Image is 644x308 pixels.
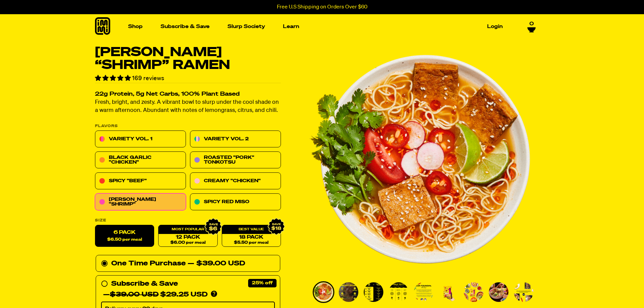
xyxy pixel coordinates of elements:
a: Learn [280,21,302,32]
a: Login [484,21,505,32]
img: Tom Yum “Shrimp” Ramen [414,282,433,302]
div: Subscribe & Save [111,279,178,289]
a: Subscribe & Save [158,21,212,32]
a: Spicy Red Miso [190,194,281,211]
img: Tom Yum “Shrimp” Ramen [514,282,533,302]
span: $6.00 per meal [170,241,205,245]
span: 0 [529,21,534,27]
span: $5.50 per meal [234,241,268,245]
li: Go to slide 4 [388,281,409,303]
a: 12 Pack$6.00 per meal [158,225,217,247]
del: $39.00 USD [110,291,159,298]
p: Flavors [95,124,281,128]
label: 6 Pack [95,225,154,247]
p: Free U.S Shipping on Orders Over $60 [277,4,367,10]
img: Tom Yum “Shrimp” Ramen [339,282,358,302]
div: One Time Purchase [101,258,275,269]
span: 4.84 stars [95,75,132,81]
div: PDP main carousel thumbnails [308,281,535,303]
img: Tom Yum “Shrimp” Ramen [464,282,483,302]
img: Tom Yum “Shrimp” Ramen [308,46,535,273]
span: $6.50 per meal [107,238,142,242]
a: Roasted "Pork" Tonkotsu [190,152,281,169]
label: Size [95,219,281,222]
li: Go to slide 9 [513,281,534,303]
a: Spicy "Beef" [95,173,186,190]
h2: 22g Protein, 5g Net Carbs, 100% Plant Based [95,92,281,97]
a: Black Garlic "Chicken" [95,152,186,169]
a: Variety Vol. 1 [95,131,186,148]
li: Go to slide 6 [438,281,459,303]
h1: [PERSON_NAME] “Shrimp” Ramen [95,46,281,72]
nav: Main navigation [125,14,505,39]
li: Go to slide 8 [488,281,509,303]
a: [PERSON_NAME] "Shrimp" [95,194,186,211]
li: 1 of 9 [308,46,535,273]
img: Tom Yum “Shrimp” Ramen [439,282,458,302]
div: — $29.25 USD [103,289,208,300]
div: PDP main carousel [308,46,535,273]
img: Tom Yum “Shrimp” Ramen [364,282,383,302]
li: Go to slide 2 [338,281,359,303]
li: Go to slide 7 [463,281,484,303]
p: Fresh, bright, and zesty. A vibrant bowl to slurp under the cool shade on a warm afternoon. Abund... [95,99,281,115]
a: Shop [125,21,145,32]
a: Variety Vol. 2 [190,131,281,148]
span: 169 reviews [132,75,164,81]
a: 0 [527,21,536,32]
img: Tom Yum “Shrimp” Ramen [489,282,508,302]
li: Go to slide 5 [413,281,434,303]
img: Tom Yum “Shrimp” Ramen [389,282,408,302]
div: — $39.00 USD [188,258,245,269]
li: Go to slide 3 [363,281,384,303]
a: 18 Pack$5.50 per meal [221,225,281,247]
a: Slurp Society [225,21,268,32]
li: Go to slide 1 [313,281,334,303]
a: Creamy "Chicken" [190,173,281,190]
img: Tom Yum “Shrimp” Ramen [314,282,333,302]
